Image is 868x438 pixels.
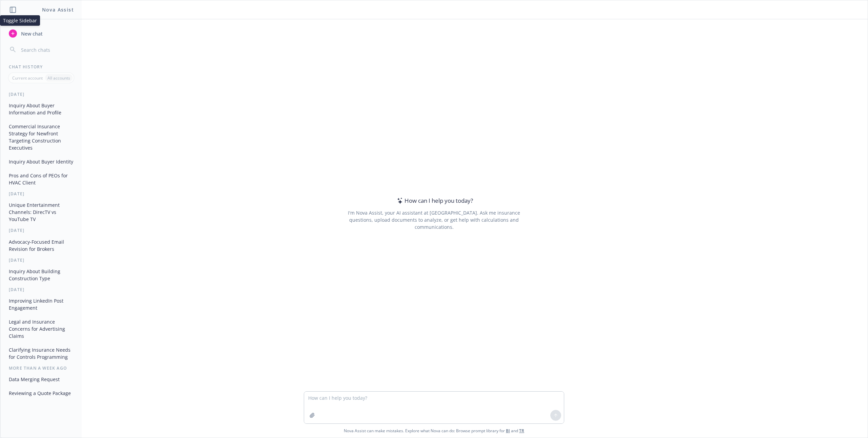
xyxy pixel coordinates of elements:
span: Nova Assist can make mistakes. Explore what Nova can do: Browse prompt library for and [3,424,865,438]
button: Inquiry About Building Construction Type [6,266,76,284]
a: BI [506,428,510,434]
button: Advocacy-Focused Email Revision for Brokers [6,236,76,255]
div: How can I help you today? [395,196,473,205]
button: Pros and Cons of PEOs for HVAC Client [6,170,76,188]
div: [DATE] [1,257,82,263]
div: I'm Nova Assist, your AI assistant at [GEOGRAPHIC_DATA]. Ask me insurance questions, upload docum... [338,209,529,231]
a: TR [519,428,524,434]
input: Search chats [20,45,74,54]
button: Reviewing a Quote Package [6,388,76,399]
p: Current account [12,75,43,81]
button: Inquiry About Buyer Information and Profile [6,100,76,118]
h1: Nova Assist [42,6,74,13]
div: [DATE] [1,191,82,197]
button: Legal and Insurance Concerns for Advertising Claims [6,316,76,342]
div: [DATE] [1,227,82,233]
button: Improving LinkedIn Post Engagement [6,295,76,313]
div: [DATE] [1,91,82,97]
p: All accounts [47,75,70,81]
button: Unique Entertainment Channels: DirecTV vs YouTube TV [6,199,76,225]
div: Chat History [1,64,82,70]
span: New chat [20,30,43,37]
button: Data Merging Request [6,374,76,385]
button: New chat [6,27,76,40]
div: [DATE] [1,287,82,292]
button: Clarifying Insurance Needs for Controls Programming [6,344,76,363]
div: More than a week ago [1,365,82,371]
button: Commercial Insurance Strategy for Newfront Targeting Construction Executives [6,121,76,153]
button: Inquiry About Buyer Identity [6,156,76,167]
